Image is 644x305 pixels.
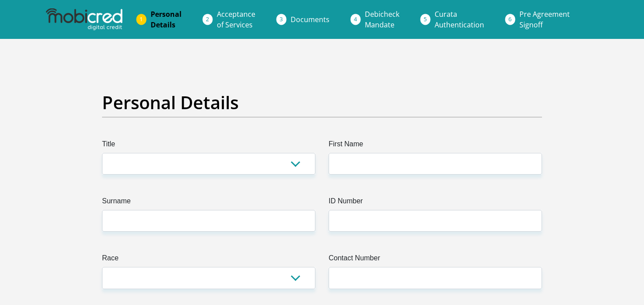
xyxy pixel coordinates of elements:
input: Surname [102,210,315,232]
img: mobicred logo [46,8,122,30]
label: Contact Number [329,253,542,267]
a: Acceptanceof Services [210,5,262,34]
label: First Name [329,139,542,153]
a: Documents [284,11,337,28]
a: DebicheckMandate [358,5,406,34]
span: Acceptance of Services [217,9,255,30]
label: Race [102,253,315,267]
span: Documents [291,15,330,24]
span: Debicheck Mandate [365,9,399,30]
a: CurataAuthentication [428,5,491,34]
input: First Name [329,153,542,175]
span: Personal Details [151,9,182,30]
label: ID Number [329,196,542,210]
span: Curata Authentication [435,9,484,30]
label: Title [102,139,315,153]
label: Surname [102,196,315,210]
h2: Personal Details [102,92,542,113]
a: Pre AgreementSignoff [512,5,577,34]
a: PersonalDetails [144,5,189,34]
span: Pre Agreement Signoff [519,9,570,30]
input: ID Number [329,210,542,232]
input: Contact Number [329,267,542,289]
